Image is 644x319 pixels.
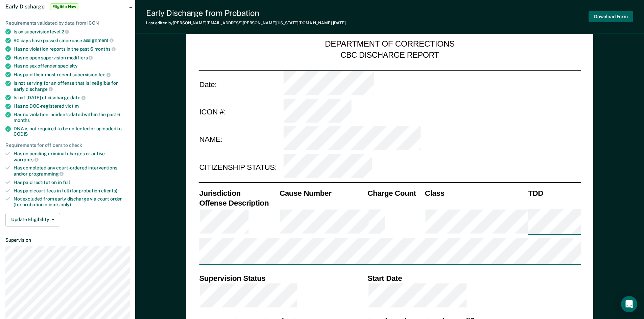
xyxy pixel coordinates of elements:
[14,196,130,208] div: Not excluded from early discharge via court order (for probation clients
[14,95,130,101] div: Is not [DATE] of discharge
[198,126,283,153] td: NAME:
[26,86,53,92] span: discharge
[198,153,283,181] td: CITIZENSHIP STATUS:
[589,11,633,22] button: Download Form
[5,20,130,26] div: Requirements validated by data from ICON
[14,37,130,44] div: 90 days have passed since case
[5,213,60,227] button: Update Eligibility
[14,180,130,185] div: Has paid restitution in
[146,21,346,25] div: Last edited by [PERSON_NAME][EMAIL_ADDRESS][PERSON_NAME][US_STATE][DOMAIN_NAME]
[198,198,279,208] th: Offense Description
[621,296,637,312] div: Open Intercom Messenger
[62,29,69,34] span: 2
[198,70,283,98] td: Date:
[14,72,130,78] div: Has paid their most recent supervision
[14,188,130,194] div: Has paid court fees in full (for probation
[14,126,130,137] div: DNA is not required to be collected or uploaded to
[61,202,71,207] span: only)
[14,112,130,123] div: Has no violation incidents dated within the past 6
[14,151,130,162] div: Has no pending criminal charges or active
[58,63,78,69] span: specialty
[14,131,28,137] span: CODIS
[14,55,130,61] div: Has no open supervision
[325,39,455,50] div: DEPARTMENT OF CORRECTIONS
[14,46,130,52] div: Has no violation reports in the past 6
[5,3,45,10] span: Early Discharge
[333,21,346,25] span: [DATE]
[65,103,79,109] span: victim
[527,188,581,198] th: TDD
[14,63,130,69] div: Has no sex offender
[67,55,93,60] span: modifiers
[83,37,114,43] span: assignment
[279,188,366,198] th: Cause Number
[14,103,130,109] div: Has no DOC-registered
[101,188,117,193] span: clients)
[198,98,283,126] td: ICON #:
[70,95,85,100] span: date
[146,8,346,18] div: Early Discharge from Probation
[63,180,70,185] span: full
[14,165,130,177] div: Has completed any court-ordered interventions and/or
[98,72,111,77] span: fee
[340,50,439,60] div: CBC DISCHARGE REPORT
[50,3,79,10] span: Eligible Now
[14,117,30,123] span: months
[29,171,64,177] span: programming
[198,273,367,283] th: Supervision Status
[198,188,279,198] th: Jurisdiction
[14,80,130,92] div: Is not serving for an offense that is ineligible for early
[94,46,116,52] span: months
[5,142,130,148] div: Requirements for officers to check
[14,157,39,162] span: warrants
[5,237,130,243] dt: Supervision
[367,273,581,283] th: Start Date
[424,188,527,198] th: Class
[367,188,424,198] th: Charge Count
[14,29,130,35] div: Is on supervision level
